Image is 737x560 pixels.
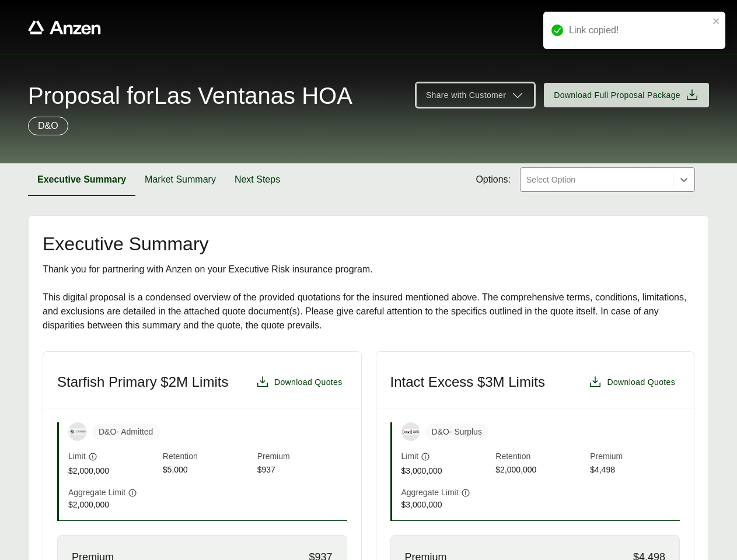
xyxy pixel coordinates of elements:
[544,83,709,107] button: Download Full Proposal Package
[401,465,491,477] span: $3,000,000
[57,373,228,391] h3: Starfish Primary $2M Limits
[92,423,160,440] span: D&O - Admitted
[402,429,420,435] img: Intact
[495,464,585,477] span: $2,000,000
[28,163,135,196] button: Executive Summary
[68,499,158,511] span: $2,000,000
[712,16,721,26] button: close
[257,450,347,464] span: Premium
[584,370,680,394] button: Download Quotes
[68,465,158,477] span: $2,000,000
[163,450,253,464] span: Retention
[495,450,585,464] span: Retention
[68,450,86,463] span: Limit
[416,83,535,107] button: Share with Customer
[43,235,694,253] h2: Executive Summary
[225,163,289,196] button: Next Steps
[68,487,125,499] span: Aggregate Limit
[425,423,489,440] span: D&O - Surplus
[401,499,491,511] span: $3,000,000
[257,464,347,477] span: $937
[28,84,352,107] span: Proposal for Las Ventanas HOA
[69,428,86,435] img: Starfish Specialty Insurance
[554,89,680,101] span: Download Full Proposal Package
[569,23,709,37] div: Link copied!
[274,376,343,388] span: Download Quotes
[476,173,511,187] span: Options:
[607,376,675,388] span: Download Quotes
[401,487,459,499] span: Aggregate Limit
[28,20,101,34] a: Anzen website
[426,89,506,101] span: Share with Customer
[590,450,680,464] span: Premium
[38,119,58,133] p: D&O
[163,464,253,477] span: $5,000
[390,373,545,391] h3: Intact Excess $3M Limits
[251,370,347,394] button: Download Quotes
[135,163,225,196] button: Market Summary
[43,262,694,332] div: Thank you for partnering with Anzen on your Executive Risk insurance program. This digital propos...
[590,464,680,477] span: $4,498
[401,450,419,463] span: Limit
